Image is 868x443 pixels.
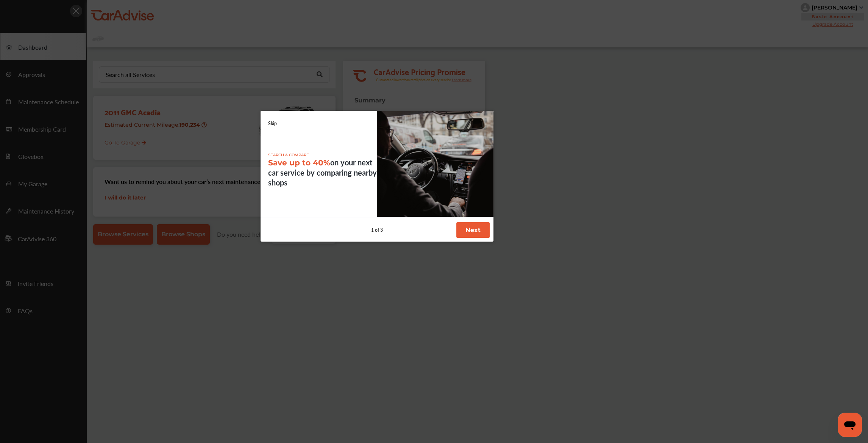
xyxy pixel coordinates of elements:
[838,413,862,437] iframe: Button to launch messaging window
[268,120,277,127] a: Skip
[268,152,377,157] p: SEARCH & COMPARE
[377,111,493,217] img: welcome1.359c833b3f7bad43436c.png
[456,222,490,238] button: Next
[371,227,383,233] span: 1 of 3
